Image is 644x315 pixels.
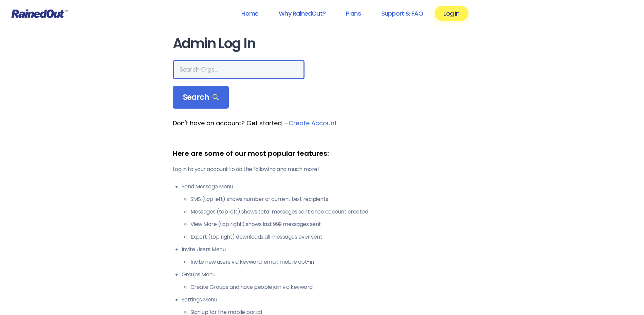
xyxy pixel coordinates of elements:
a: Plans [337,6,370,21]
li: Groups Menu [182,271,472,291]
h1: Admin Log In [173,36,472,51]
li: Invite new users via keyword, email, mobile opt-in [190,258,472,266]
li: SMS (top left) shows number of current text recipients [190,195,472,203]
a: Home [233,6,267,21]
li: Messages (top left) shows total messages sent since account created [190,208,472,216]
a: Create Account [289,119,337,127]
a: Log In [435,6,468,21]
li: Invite Users Menu [182,245,472,266]
div: Search [173,86,229,109]
input: Search Orgs… [173,60,305,79]
a: Support & FAQ [372,6,432,21]
li: View More (top right) shows last 999 messages sent [190,220,472,228]
li: Send Message Menu [182,183,472,241]
p: Log in to your account to do the following and much more! [173,165,472,173]
li: Create Groups and have people join via keyword [190,283,472,291]
div: Here are some of our most popular features: [173,148,472,159]
a: Why RainedOut? [270,6,334,21]
li: Export (top right) downloads all messages ever sent [190,233,472,241]
span: Search [183,93,219,102]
